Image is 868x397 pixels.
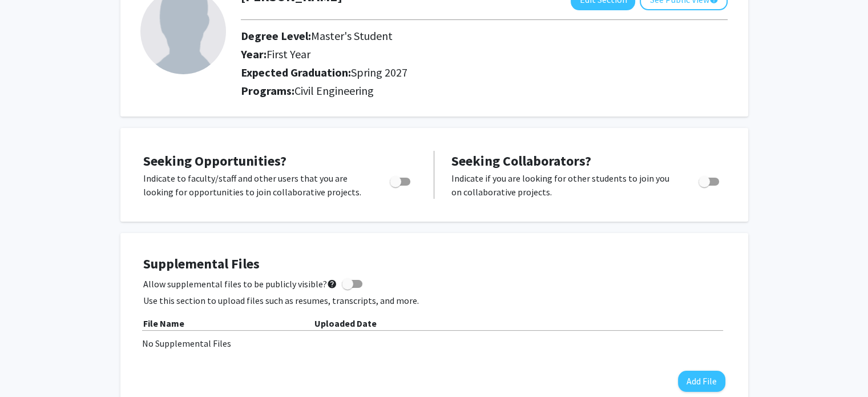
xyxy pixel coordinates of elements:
[385,171,417,189] div: Toggle
[241,29,663,43] h2: Degree Level:
[451,171,677,199] p: Indicate if you are looking for other students to join you on collaborative projects.
[241,84,728,98] h2: Programs:
[241,66,663,79] h2: Expected Graduation:
[451,152,591,170] span: Seeking Collaborators?
[314,318,377,329] b: Uploaded Date
[143,318,184,329] b: File Name
[9,346,49,388] iframe: Chat
[327,277,337,291] mat-icon: help
[142,336,726,350] div: No Supplemental Files
[143,294,725,307] p: Use this section to upload files such as resumes, transcripts, and more.
[678,371,725,392] button: Add File
[143,171,368,199] p: Indicate to faculty/staff and other users that you are looking for opportunities to join collabor...
[143,256,725,272] h4: Supplemental Files
[351,65,407,79] span: Spring 2027
[143,277,337,291] span: Allow supplemental files to be publicly visible?
[294,83,374,98] span: Civil Engineering
[311,29,393,43] span: Master's Student
[143,152,286,170] span: Seeking Opportunities?
[241,47,663,61] h2: Year:
[694,171,725,189] div: Toggle
[267,47,310,61] span: First Year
